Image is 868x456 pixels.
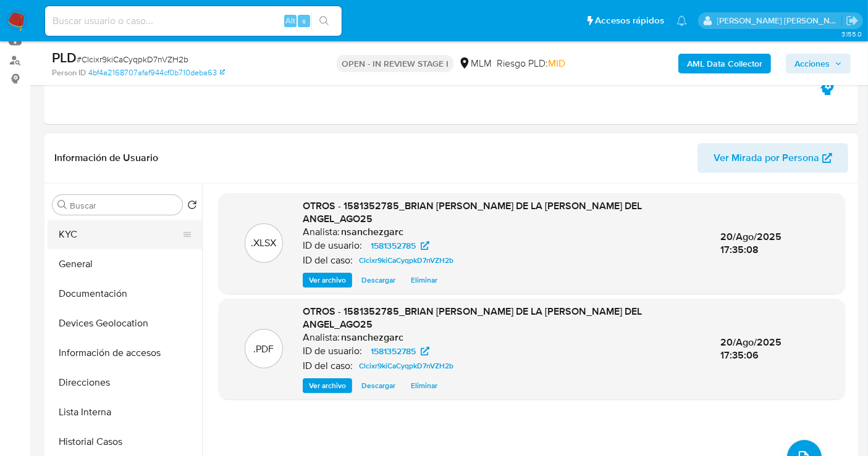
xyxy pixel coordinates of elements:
span: Descargar [361,274,395,286]
button: Descargar [355,273,402,288]
button: Eliminar [405,378,444,393]
button: Ver Mirada por Persona [697,143,848,173]
span: Alt [285,15,295,27]
span: Ver archivo [309,379,346,392]
span: Riesgo PLD: [497,57,565,70]
a: Clcixr9kiCaCyqpkD7nVZH2b [354,359,458,373]
b: Person ID [52,67,86,78]
input: Buscar [70,200,177,211]
button: search-icon [311,12,337,30]
p: ID de usuario: [303,239,362,252]
span: 1581352785 [371,238,416,253]
span: Eliminar [411,274,437,286]
p: .XLSX [251,236,276,250]
p: ID de usuario: [303,345,362,357]
button: Eliminar [405,273,444,288]
button: Ver archivo [303,378,352,393]
button: Acciones [786,54,851,73]
span: Clcixr9kiCaCyqpkD7nVZH2b [359,359,453,373]
p: Analista: [303,226,340,238]
a: Notificaciones [676,15,687,26]
a: Clcixr9kiCaCyqpkD7nVZH2b [354,253,458,268]
span: 20/Ago/2025 17:35:08 [720,230,782,257]
span: Ver archivo [309,274,346,286]
button: KYC [48,220,192,249]
button: Volver al orden por defecto [187,200,197,213]
p: Analista: [303,331,340,344]
span: 3.155.0 [841,29,862,39]
button: Buscar [57,200,67,210]
span: Ver Mirada por Persona [714,143,819,173]
span: OTROS - 1581352785_BRIAN [PERSON_NAME] DE LA [PERSON_NAME] DEL ANGEL_AGO25 [303,199,642,226]
span: Descargar [361,379,395,392]
a: 1581352785 [363,238,437,253]
b: AML Data Collector [687,54,762,73]
p: .PDF [253,342,274,356]
button: AML Data Collector [678,54,771,73]
button: Devices Geolocation [48,309,202,338]
span: 20/Ago/2025 17:35:06 [720,335,782,363]
a: 1581352785 [363,344,437,359]
button: General [48,249,202,279]
b: PLD [52,48,77,67]
a: Salir [846,14,859,27]
span: s [302,15,306,27]
span: Clcixr9kiCaCyqpkD7nVZH2b [359,253,453,268]
input: Buscar usuario o caso... [45,13,342,29]
span: Acciones [794,54,830,73]
p: OPEN - IN REVIEW STAGE I [337,55,453,72]
span: Eliminar [411,379,437,392]
button: Información de accesos [48,338,202,368]
p: ID del caso: [303,254,353,267]
button: Ver archivo [303,273,352,288]
span: # Clcixr9kiCaCyqpkD7nVZH2b [77,53,188,65]
button: Documentación [48,279,202,309]
h1: Información de Usuario [54,152,158,164]
p: nancy.sanchezgarcia@mercadolibre.com.mx [717,15,842,27]
span: OTROS - 1581352785_BRIAN [PERSON_NAME] DE LA [PERSON_NAME] DEL ANGEL_AGO25 [303,304,642,332]
span: MID [548,56,565,70]
p: ID del caso: [303,360,353,372]
h6: nsanchezgarc [341,226,403,238]
h6: nsanchezgarc [341,331,403,344]
button: Lista Interna [48,397,202,427]
button: Descargar [355,378,402,393]
a: 4bf4a2168707afaf944cf0b710deba63 [88,67,225,78]
span: Accesos rápidos [595,14,664,27]
div: MLM [458,57,492,70]
span: 1581352785 [371,344,416,359]
button: Direcciones [48,368,202,397]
